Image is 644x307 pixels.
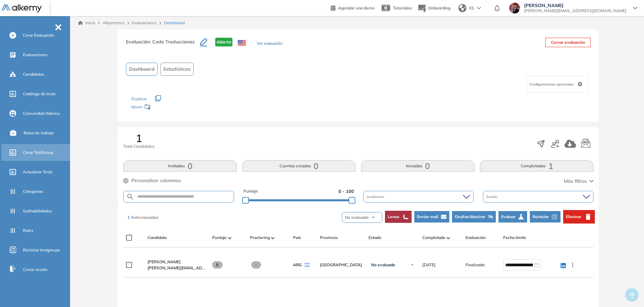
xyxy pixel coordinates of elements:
[103,20,125,25] span: Alkymetrics
[368,235,381,241] span: Estado
[388,214,399,220] span: Lenox
[1,4,42,13] img: Logo
[501,214,516,220] span: Evaluar
[136,133,142,143] span: 1
[271,237,275,239] img: [missing "en.ARROW_ALT" translation]
[523,229,644,307] div: Widget de chat
[126,38,200,52] h3: Evaluación
[24,130,54,136] span: Bolsa de trabajo
[293,235,301,241] span: País
[524,8,626,13] span: [PERSON_NAME][EMAIL_ADDRESS][DOMAIN_NAME]
[480,160,593,172] button: Completadas1
[251,261,261,269] span: -
[23,91,56,97] span: Catálogo de tests
[422,262,436,268] span: [DATE]
[212,261,223,269] span: 0
[564,178,587,185] span: Más filtros
[477,7,481,9] img: arrow
[23,208,52,214] span: Subhabilidades
[530,211,560,223] button: Reiniciar
[465,262,485,268] span: Finalizado
[428,5,450,10] span: Onboarding
[131,177,181,184] span: Personalizar columnas
[212,235,227,241] span: Puntaje
[410,263,414,267] img: Ícono de flecha
[486,194,499,199] span: Estado
[447,237,450,239] img: [missing "en.ARROW_ALT" translation]
[564,178,593,185] button: Más filtros
[23,149,53,156] span: Crear TestGroup
[23,32,54,38] span: Crear Evaluación
[293,262,302,268] span: ARG
[123,143,155,149] span: Total Candidatos
[148,235,167,241] span: Candidato
[533,214,549,220] span: Reiniciar
[148,259,207,265] a: [PERSON_NAME]
[164,20,185,26] span: Dashboard
[242,160,356,172] button: Cuentas creadas0
[132,20,157,25] a: Evaluaciones
[385,211,412,223] button: Lenox
[23,52,47,58] span: Evaluaciones
[126,63,158,76] button: Dashboard
[131,215,158,220] span: Seleccionados
[338,5,375,10] span: Agendar una demo
[371,262,395,268] span: No evaluado
[414,211,449,223] button: Enviar mail
[422,235,445,241] span: Completado
[563,210,595,224] button: Eliminar
[320,235,337,241] span: Provincia
[148,265,207,271] span: [PERSON_NAME][EMAIL_ADDRESS][DOMAIN_NAME]
[523,229,644,307] iframe: Chat Widget
[150,39,195,45] span: : Code Traducciones
[526,76,588,93] div: Configuraciones opcionales
[238,40,246,46] img: USA
[452,211,496,223] button: Ocultar/Mostrar
[393,5,412,10] span: Tutoriales
[458,4,466,12] img: world
[131,96,147,101] span: Duplicar
[123,160,237,172] button: Invitados0
[529,82,575,87] span: Configuraciones opcionales
[503,235,526,241] span: Fecha límite
[304,263,310,267] img: ARG
[455,214,485,220] span: Ocultar/Mostrar
[23,247,60,253] span: Reiniciar testgroups
[363,191,474,203] div: Incidencias
[126,193,134,201] img: SEARCH_ALT
[402,213,409,220] img: lenox.jpg
[131,101,199,114] div: Mover
[417,1,450,15] button: Onboarding
[345,214,368,220] span: No evaluado
[250,235,270,241] span: Proctoring
[371,215,375,219] img: arrow
[465,235,486,241] span: Evaluación
[23,169,53,175] span: Actualizar Tests
[228,237,231,239] img: [missing "en.ARROW_ALT" translation]
[160,63,194,76] button: Estadísticas
[163,66,191,73] span: Estadísticas
[339,188,354,195] span: 0 - 100
[331,3,375,11] a: Agendar una demo
[483,191,593,203] div: Estado
[417,214,438,220] span: Enviar mail
[23,110,60,116] span: Comunidad Alkemy
[129,66,155,73] span: Dashboard
[361,160,475,172] button: Iniciadas0
[23,71,44,77] span: Candidatos
[244,188,258,195] span: Puntaje
[566,214,581,220] span: Eliminar
[23,267,47,273] span: Cerrar sesión
[257,40,282,47] button: Ver evaluación
[469,5,474,11] span: ES
[148,259,181,264] span: [PERSON_NAME]
[78,20,95,26] a: Inicio
[123,177,181,184] button: Personalizar columnas
[23,228,33,234] span: Roles
[498,211,527,223] button: Evaluar
[545,38,591,47] button: Cerrar evaluación
[320,262,363,268] span: [GEOGRAPHIC_DATA]
[23,189,43,195] span: Categorías
[127,215,130,220] span: 1
[524,3,626,8] span: [PERSON_NAME]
